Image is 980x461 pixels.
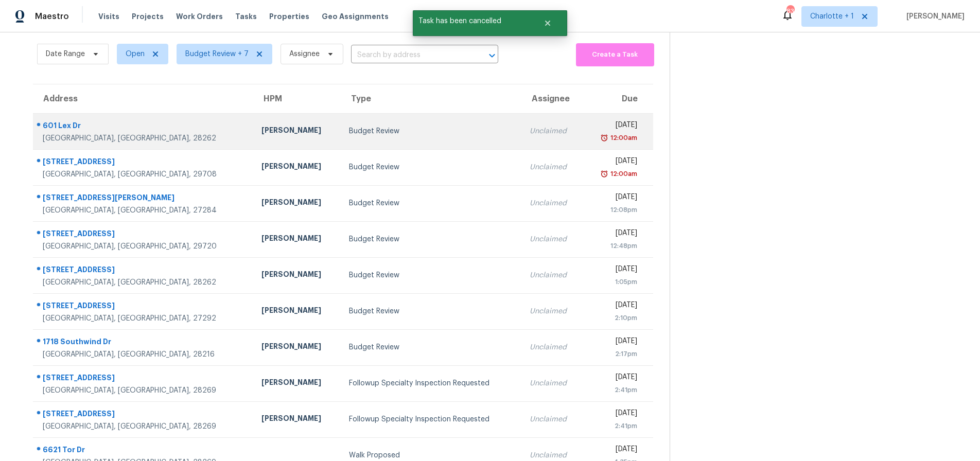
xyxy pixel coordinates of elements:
div: [GEOGRAPHIC_DATA], [GEOGRAPHIC_DATA], 28262 [43,277,245,288]
div: [STREET_ADDRESS][PERSON_NAME] [43,192,245,205]
img: Overdue Alarm Icon [600,169,608,179]
div: [GEOGRAPHIC_DATA], [GEOGRAPHIC_DATA], 29708 [43,169,245,180]
span: Open [126,49,145,59]
div: [STREET_ADDRESS] [43,409,245,421]
div: Budget Review [349,126,513,136]
div: [PERSON_NAME] [261,197,332,210]
div: [PERSON_NAME] [261,413,332,426]
div: 2:17pm [591,349,637,359]
th: Address [33,84,253,113]
div: Unclaimed [530,342,574,352]
div: [GEOGRAPHIC_DATA], [GEOGRAPHIC_DATA], 29720 [43,241,245,252]
div: [PERSON_NAME] [261,305,332,318]
div: [GEOGRAPHIC_DATA], [GEOGRAPHIC_DATA], 28216 [43,349,245,360]
div: 2:10pm [591,313,637,323]
div: 2:41pm [591,385,637,395]
span: Visits [98,11,119,22]
div: 12:00am [608,133,637,143]
div: [DATE] [591,156,637,169]
span: Assignee [289,49,320,59]
div: Unclaimed [530,450,574,460]
div: 1:05pm [591,277,637,287]
span: Maestro [35,11,69,22]
div: [PERSON_NAME] [261,125,332,138]
th: HPM [253,84,341,113]
th: Assignee [521,84,583,113]
div: [DATE] [591,336,637,349]
div: Budget Review [349,162,513,172]
div: 83 [786,6,794,16]
div: Budget Review [349,306,513,316]
div: Unclaimed [530,306,574,316]
div: [STREET_ADDRESS] [43,228,245,241]
span: Task has been cancelled [413,10,531,32]
div: [DATE] [591,192,637,205]
div: Unclaimed [530,234,574,244]
span: Work Orders [176,11,223,22]
span: Projects [132,11,164,22]
div: Unclaimed [530,270,574,280]
div: [PERSON_NAME] [261,269,332,282]
div: Followup Specialty Inspection Requested [349,414,513,424]
div: [STREET_ADDRESS] [43,156,245,169]
div: [STREET_ADDRESS] [43,264,245,277]
div: 1718 Southwind Dr [43,336,245,349]
div: [PERSON_NAME] [261,377,332,390]
div: Budget Review [349,234,513,244]
span: Create a Task [581,49,649,61]
span: Geo Assignments [322,11,389,22]
div: [DATE] [591,444,637,457]
span: Tasks [235,13,257,20]
div: Unclaimed [530,198,574,208]
div: Budget Review [349,342,513,352]
div: [GEOGRAPHIC_DATA], [GEOGRAPHIC_DATA], 27284 [43,205,245,216]
input: Search by address [351,47,469,63]
div: [DATE] [591,300,637,313]
div: [PERSON_NAME] [261,161,332,174]
div: 12:48pm [591,241,637,251]
span: Budget Review + 7 [185,49,249,59]
div: Unclaimed [530,378,574,388]
th: Due [583,84,653,113]
div: 2:41pm [591,421,637,431]
button: Close [531,13,565,33]
span: [PERSON_NAME] [902,11,965,22]
div: Walk Proposed [349,450,513,460]
div: Followup Specialty Inspection Requested [349,378,513,388]
button: Open [485,48,499,63]
div: Unclaimed [530,126,574,136]
div: [STREET_ADDRESS] [43,373,245,385]
div: [PERSON_NAME] [261,233,332,246]
span: Properties [269,11,309,22]
div: [GEOGRAPHIC_DATA], [GEOGRAPHIC_DATA], 28262 [43,133,245,144]
h2: Tasks [37,22,72,32]
div: [DATE] [591,264,637,277]
div: [GEOGRAPHIC_DATA], [GEOGRAPHIC_DATA], 27292 [43,313,245,324]
div: [GEOGRAPHIC_DATA], [GEOGRAPHIC_DATA], 28269 [43,385,245,396]
div: Budget Review [349,270,513,280]
div: [GEOGRAPHIC_DATA], [GEOGRAPHIC_DATA], 28269 [43,421,245,432]
div: Budget Review [349,198,513,208]
div: [DATE] [591,372,637,385]
th: Type [341,84,521,113]
span: Charlotte + 1 [810,11,854,22]
div: 6621 Tor Dr [43,445,245,457]
div: 601 Lex Dr [43,120,245,133]
div: [DATE] [591,408,637,421]
div: [STREET_ADDRESS] [43,300,245,313]
div: [PERSON_NAME] [261,341,332,354]
div: Unclaimed [530,414,574,424]
button: Create a Task [576,43,654,66]
div: Unclaimed [530,162,574,172]
div: [DATE] [591,120,637,133]
span: Date Range [46,49,85,59]
div: [DATE] [591,228,637,241]
img: Overdue Alarm Icon [600,133,608,143]
div: 12:08pm [591,205,637,215]
div: 12:00am [608,169,637,179]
